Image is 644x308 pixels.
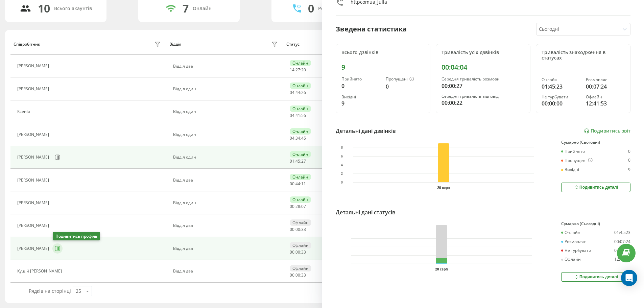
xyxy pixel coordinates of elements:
text: 20 серп [437,186,450,190]
span: 00 [290,227,294,232]
text: 4 [341,163,343,167]
div: Онлайн [290,82,311,89]
div: Сумарно (Сьогодні) [561,140,630,145]
span: 33 [301,227,306,232]
div: Open Intercom Messenger [621,270,637,286]
div: Офлайн [586,95,625,99]
div: [PERSON_NAME] [17,223,51,228]
div: Вихідні [561,167,579,172]
div: Відділ один [173,109,280,114]
div: [PERSON_NAME] [17,87,51,91]
div: Офлайн [290,242,311,248]
div: : : [290,250,306,255]
div: [PERSON_NAME] [17,246,51,251]
text: 0 [341,181,343,184]
span: 14 [290,67,294,73]
div: [PERSON_NAME] [17,178,51,183]
div: 0 [628,158,630,163]
div: Онлайн [193,6,212,11]
span: 00 [290,204,294,209]
div: Офлайн [290,265,311,271]
div: Сумарно (Сьогодні) [561,221,630,226]
div: 00:07:24 [614,239,630,244]
a: Подивитись звіт [584,128,630,134]
text: 6 [341,155,343,158]
span: 04 [290,113,294,118]
div: Всього дзвінків [341,50,425,55]
div: Середня тривалість відповіді [442,94,525,99]
span: 00 [290,249,294,255]
div: Відділ [169,42,181,47]
div: Прийнято [561,149,585,154]
div: Розмовляє [561,239,586,244]
text: 2 [341,172,343,175]
span: 00 [295,227,300,232]
span: 04 [290,135,294,141]
div: Відділ два [173,64,280,69]
div: Детальні дані дзвінків [336,127,396,135]
div: 00:07:24 [586,82,625,91]
span: 01 [290,158,294,164]
div: Відділ два [173,269,280,274]
div: Пропущені [386,77,425,82]
div: 12:41:53 [586,99,625,108]
div: : : [290,90,306,95]
div: Онлайн [290,151,311,158]
div: Відділ один [173,155,280,160]
div: Відділ один [173,132,280,137]
div: 00:00:00 [542,99,580,108]
div: 0 [308,2,314,15]
span: 33 [301,272,306,278]
div: Онлайн [290,105,311,112]
div: 00:04:04 [442,63,525,71]
div: Онлайн [290,196,311,203]
div: Офлайн [561,257,581,262]
span: 00 [290,272,294,278]
span: 26 [301,90,306,95]
div: : : [290,136,306,141]
div: 01:45:23 [542,82,580,91]
div: 25 [76,288,81,294]
span: 41 [295,113,300,118]
div: [PERSON_NAME] [17,155,51,160]
span: 04 [290,90,294,95]
span: 00 [290,181,294,187]
span: 34 [295,135,300,141]
button: Подивитись деталі [561,272,630,282]
span: 27 [301,158,306,164]
div: Відділ один [173,87,280,91]
div: 01:45:23 [614,230,630,235]
div: [PERSON_NAME] [17,64,51,68]
span: 27 [295,67,300,73]
div: Прийнято [341,77,380,81]
div: Онлайн [542,77,580,82]
span: 44 [295,181,300,187]
div: : : [290,204,306,209]
div: Відділ два [173,246,280,251]
div: Детальні дані статусів [336,208,396,216]
div: Зведена статистика [336,24,407,34]
div: 0 [386,82,425,91]
div: 00:00:22 [442,99,525,107]
div: 0 [628,149,630,154]
div: 9 [341,63,425,71]
span: 44 [295,90,300,95]
span: 00 [295,272,300,278]
span: 45 [295,158,300,164]
div: Тривалість знаходження в статусах [542,50,625,61]
div: Подивитись деталі [574,185,618,190]
div: Відділ два [173,223,280,228]
div: Розмовляють [318,6,351,11]
span: 56 [301,113,306,118]
div: : : [290,159,306,164]
div: Ксенія [17,109,32,114]
div: 00:00:00 [614,248,630,253]
div: 0 [341,82,380,90]
div: Онлайн [290,174,311,180]
span: Рядків на сторінці [29,288,71,294]
div: Онлайн [290,60,311,66]
text: 20 серп [435,267,448,271]
div: Співробітник [14,42,40,47]
div: Відділ один [173,200,280,205]
div: Пропущені [561,158,593,163]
